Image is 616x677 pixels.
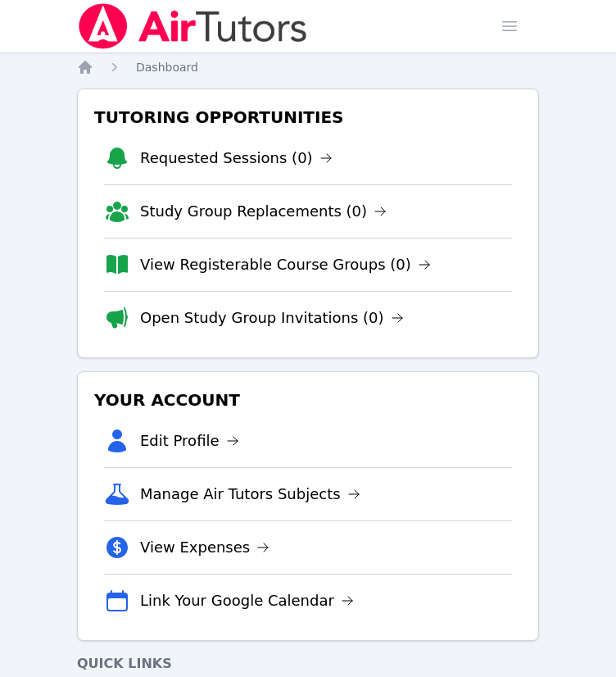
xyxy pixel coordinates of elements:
h4: Quick Links [77,654,539,674]
h3: Tutoring Opportunities [91,102,525,132]
a: Dashboard [136,59,198,75]
img: Air Tutors [77,3,309,49]
span: Dashboard [136,61,198,74]
h3: Your Account [91,385,525,415]
a: View Registerable Course Groups (0) [140,253,431,276]
a: Open Study Group Invitations (0) [140,307,404,329]
a: Requested Sessions (0) [140,147,333,170]
a: Link Your Google Calendar [140,589,354,612]
nav: Breadcrumb [77,59,539,75]
a: View Expenses [140,536,269,559]
a: Manage Air Tutors Subjects [140,483,360,506]
a: Study Group Replacements (0) [140,200,387,223]
a: Edit Profile [140,429,239,452]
